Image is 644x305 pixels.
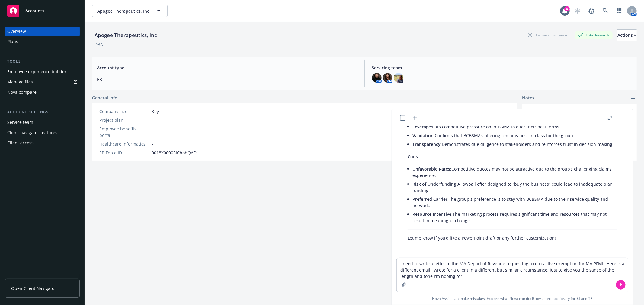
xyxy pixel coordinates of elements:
[92,31,159,39] div: Apogee Therapeutics, Inc
[5,138,80,148] a: Client access
[383,73,392,83] img: photo
[617,29,637,41] button: Actions
[576,296,580,301] a: BI
[412,140,617,149] li: Demonstrates due diligence to stakeholders and reinforces trust in decision-making.
[394,292,630,305] span: Nova Assist can make mistakes. Explore what Nova can do: Browse prompt library for and
[7,77,33,87] div: Manage files
[412,122,617,131] li: Puts competitive pressure on BCBSMA to offer their best terms.
[5,118,80,127] a: Service team
[397,258,628,292] textarea: I need to write a letter to the MA Depart of Revenue requesting a retroactive exemption for MA PF...
[7,27,26,36] div: Overview
[152,149,197,156] span: 0018X00003IChohQAD
[25,8,44,13] span: Accounts
[7,87,37,97] div: Nova compare
[617,30,637,41] div: Actions
[5,77,80,87] a: Manage files
[5,37,80,46] a: Plans
[372,64,632,71] span: Servicing team
[412,131,617,140] li: Confirms that BCBSMA’s offering remains best-in-class for the group.
[588,296,593,301] a: TR
[152,141,153,147] span: -
[412,181,457,187] span: Risk of Underfunding:
[92,5,168,17] button: Apogee Therapeutics, Inc
[11,285,56,291] span: Open Client Navigator
[5,27,80,36] a: Overview
[99,117,149,123] div: Project plan
[99,149,149,156] div: EB Force ID
[412,133,435,138] span: Validation:
[7,118,33,127] div: Service team
[412,165,617,180] li: Competitive quotes may not be attractive due to the group’s challenging claims experience.
[99,126,149,138] div: Employee benefits portal
[412,180,617,195] li: A lowball offer designed to “buy the business” could lead to inadequate plan funding.
[372,73,382,83] img: photo
[152,117,153,123] span: -
[522,95,534,102] span: Notes
[408,235,617,241] p: Let me know if you’d like a PowerPoint draft or any further customization!
[7,128,57,137] div: Client navigator features
[412,195,617,210] li: The group's preference is to stay with BCBSMA due to their service quality and network.
[599,5,611,17] a: Search
[412,166,451,172] span: Unfavorable Rates:
[525,31,570,39] div: Business Insurance
[97,8,149,14] span: Apogee Therapeutics, Inc
[613,5,625,17] a: Switch app
[152,108,159,115] span: Key
[575,31,613,39] div: Total Rewards
[5,128,80,137] a: Client navigator features
[5,67,80,77] a: Employee experience builder
[408,154,418,159] span: Cons
[97,76,357,83] span: EB
[564,6,570,11] div: 6
[412,124,432,130] span: Leverage:
[412,141,442,147] span: Transparency:
[5,2,80,19] a: Accounts
[585,5,598,17] a: Report a Bug
[99,141,149,147] div: Healthcare Informatics
[7,138,34,148] div: Client access
[412,196,449,202] span: Preferred Carrier:
[572,5,584,17] a: Start snowing
[5,58,80,64] div: Tools
[412,211,453,217] span: Resource Intensive:
[7,67,66,77] div: Employee experience builder
[5,87,80,97] a: Nova compare
[99,108,149,115] div: Company size
[5,109,80,115] div: Account settings
[95,41,106,48] div: DBA: -
[630,95,637,102] a: add
[394,73,403,83] img: photo
[152,129,153,135] span: -
[97,64,357,71] span: Account type
[92,95,117,101] span: General info
[412,210,617,225] li: The marketing process requires significant time and resources that may not result in meaningful c...
[7,37,18,46] div: Plans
